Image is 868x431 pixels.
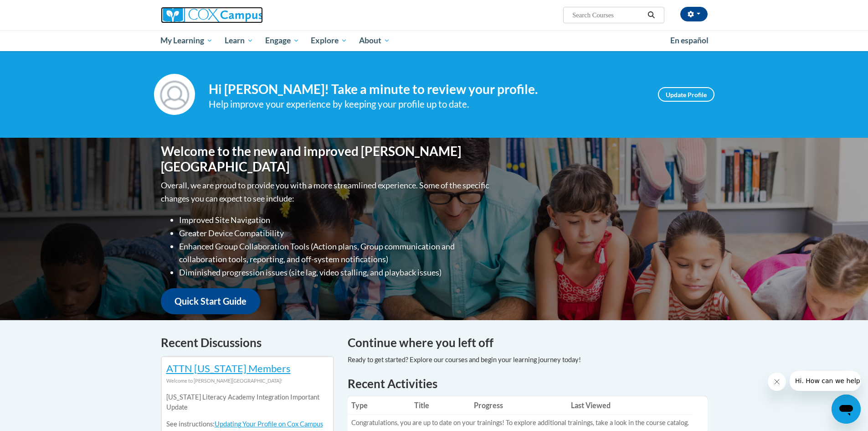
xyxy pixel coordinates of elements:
a: Engage [259,30,305,51]
h4: Hi [PERSON_NAME]! Take a minute to review your profile. [209,82,644,97]
h1: Welcome to the new and improved [PERSON_NAME][GEOGRAPHIC_DATA] [161,144,491,174]
span: Hi. How can we help? [5,6,74,14]
span: Engage [265,35,299,46]
li: Greater Device Compatibility [179,227,491,240]
a: ATTN [US_STATE] Members [166,362,291,374]
img: Cox Campus [161,7,263,23]
p: Overall, we are proud to provide you with a more streamlined experience. Some of the specific cha... [161,179,491,205]
div: Welcome to [PERSON_NAME][GEOGRAPHIC_DATA]! [166,376,329,386]
span: Explore [311,35,347,46]
a: Cox Campus [161,7,334,23]
th: Progress [470,396,567,415]
th: Last Viewed [567,396,693,415]
h4: Continue where you left off [348,334,708,352]
a: Quick Start Guide [161,288,260,314]
li: Enhanced Group Collaboration Tools (Action plans, Group communication and collaboration tools, re... [179,240,491,266]
button: Account Settings [680,7,708,21]
a: Updating Your Profile on Cox Campus [215,420,323,428]
a: Update Profile [658,87,714,102]
li: Improved Site Navigation [179,213,491,227]
iframe: Button to launch messaging window [832,395,861,424]
iframe: Message from company [790,371,861,391]
span: Learn [225,35,253,46]
p: [US_STATE] Literacy Academy Integration Important Update [166,392,329,412]
a: My Learning [155,30,219,51]
p: See instructions: [166,419,329,429]
th: Type [348,396,411,415]
h4: Recent Discussions [161,334,334,352]
span: About [359,35,390,46]
button: Search [644,10,658,21]
th: Title [411,396,470,415]
a: About [353,30,396,51]
iframe: Close message [768,373,786,391]
span: En español [670,36,709,45]
img: Profile Image [154,74,195,115]
input: Search Courses [571,10,644,21]
a: En español [664,31,714,50]
a: Explore [305,30,353,51]
li: Diminished progression issues (site lag, video stalling, and playback issues) [179,266,491,279]
div: Help improve your experience by keeping your profile up to date. [209,97,644,112]
span: My Learning [160,35,213,46]
div: Main menu [147,30,721,51]
a: Learn [219,30,259,51]
h1: Recent Activities [348,375,708,392]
